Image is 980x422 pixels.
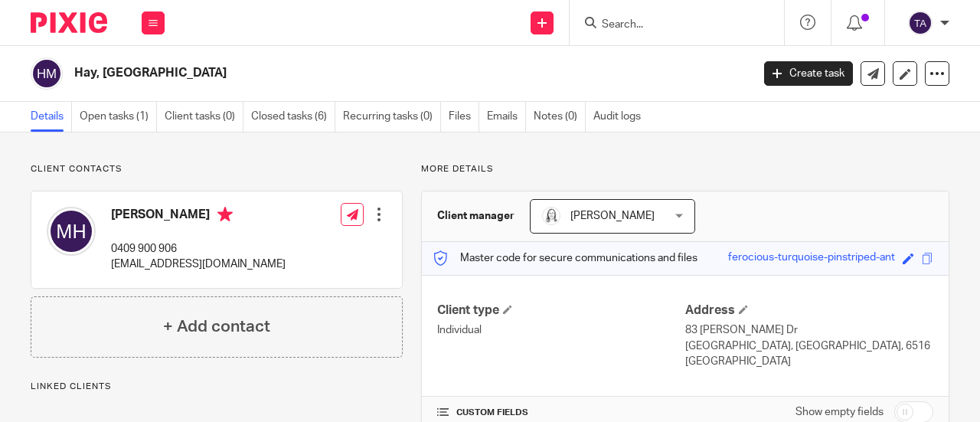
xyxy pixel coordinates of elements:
[534,102,586,132] a: Notes (0)
[764,61,853,86] a: Create task
[80,102,157,132] a: Open tasks (1)
[31,12,107,33] img: Pixie
[31,57,63,90] img: svg%3E
[449,102,479,132] a: Files
[433,250,697,266] p: Master code for secure communications and files
[437,303,685,319] h4: Client type
[685,303,933,319] h4: Address
[74,65,608,81] h2: Hay, [GEOGRAPHIC_DATA]
[165,102,243,132] a: Client tasks (0)
[343,102,441,132] a: Recurring tasks (0)
[685,354,933,369] p: [GEOGRAPHIC_DATA]
[111,257,286,272] p: [EMAIL_ADDRESS][DOMAIN_NAME]
[570,211,655,221] span: [PERSON_NAME]
[163,315,270,339] h4: + Add contact
[437,208,514,224] h3: Client manager
[542,207,560,225] img: Eleanor%20Shakeshaft.jpg
[217,207,233,222] i: Primary
[31,102,72,132] a: Details
[47,207,96,256] img: svg%3E
[421,163,949,175] p: More details
[31,163,403,175] p: Client contacts
[437,322,685,338] p: Individual
[111,207,286,226] h4: [PERSON_NAME]
[728,250,895,267] div: ferocious-turquoise-pinstriped-ant
[908,11,933,35] img: svg%3E
[437,407,685,419] h4: CUSTOM FIELDS
[31,381,403,393] p: Linked clients
[795,404,884,420] label: Show empty fields
[600,18,738,32] input: Search
[251,102,335,132] a: Closed tasks (6)
[685,339,933,354] p: [GEOGRAPHIC_DATA], [GEOGRAPHIC_DATA], 6516
[487,102,526,132] a: Emails
[111,241,286,257] p: 0409 900 906
[593,102,648,132] a: Audit logs
[685,322,933,338] p: 83 [PERSON_NAME] Dr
